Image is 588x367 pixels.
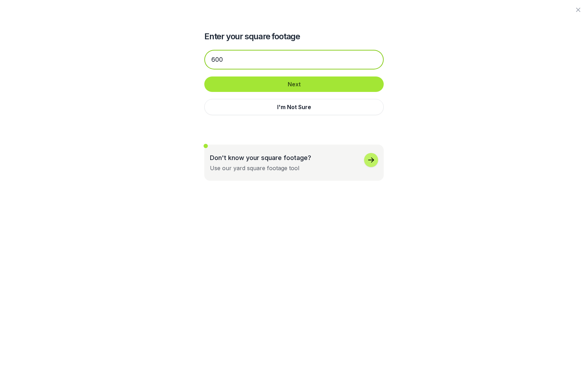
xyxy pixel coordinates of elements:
[204,31,384,42] h2: Enter your square footage
[204,99,384,115] button: I'm Not Sure
[204,76,384,92] button: Next
[210,153,311,162] p: Don't know your square footage?
[210,164,299,172] div: Use our yard square footage tool
[204,145,384,181] button: Don't know your square footage?Use our yard square footage tool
